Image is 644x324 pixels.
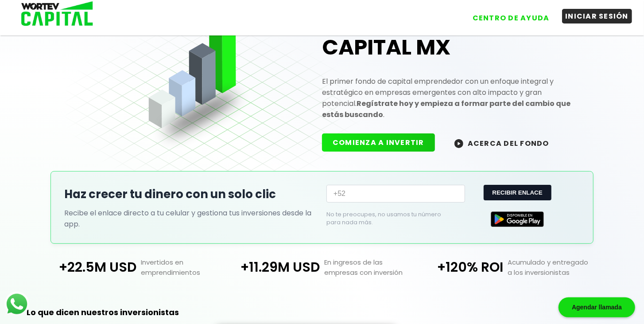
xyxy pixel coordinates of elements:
p: No te preocupes, no usamos tu número para nada más. [326,211,451,226]
button: INICIAR SESIÓN [562,9,632,23]
button: CENTRO DE AYUDA [469,11,553,25]
img: logos_whatsapp-icon.242b2217.svg [4,292,29,316]
p: Recibe el enlace directo a tu celular y gestiona tus inversiones desde la app. [64,207,318,230]
p: Invertidos en emprendimientos [136,257,230,277]
img: Google Play [491,211,544,227]
p: El primer fondo de capital emprendedor con un enfoque integral y estratégico en empresas emergent... [322,76,580,120]
h1: Únete a WORTEV CAPITAL MX [322,5,580,62]
button: ACERCA DEL FONDO [444,133,560,152]
button: COMIENZA A INVERTIR [322,133,435,152]
strong: Regístrate hoy y empieza a formar parte del cambio que estás buscando [322,98,570,120]
button: RECIBIR ENLACE [484,185,551,200]
h2: Haz crecer tu dinero con un solo clic [64,186,318,203]
a: CENTRO DE AYUDA [460,4,553,25]
img: wortev-capital-acerca-del-fondo [454,139,463,148]
div: Agendar llamada [559,297,635,317]
a: COMIENZA A INVERTIR [322,137,444,148]
p: +22.5M USD [47,257,136,277]
p: En ingresos de las empresas con inversión [320,257,414,277]
p: +11.29M USD [230,257,320,277]
a: INICIAR SESIÓN [553,4,632,25]
p: Acumulado y entregado a los inversionistas [503,257,597,277]
p: +120% ROI [414,257,503,277]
